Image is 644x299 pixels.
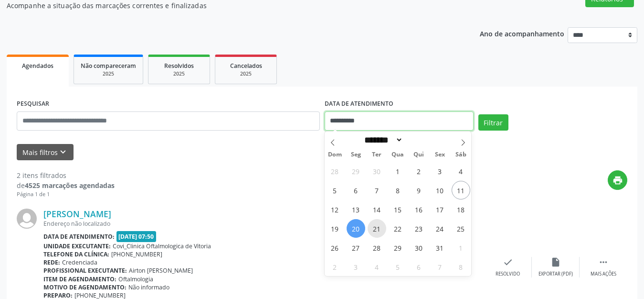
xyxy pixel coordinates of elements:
[43,233,115,241] b: Data de atendimento:
[478,114,508,131] button: Filtrar
[43,275,116,283] b: Item de agendamento:
[116,231,157,242] span: [DATE] 07:50
[43,266,127,275] b: Profissional executante:
[368,181,386,199] span: Outubro 7, 2025
[128,283,169,291] span: Não informado
[450,152,471,158] span: Sáb
[58,147,68,157] i: keyboard_arrow_down
[612,175,623,186] i: print
[368,162,386,180] span: Setembro 30, 2025
[591,271,616,277] div: Mais ações
[389,181,407,199] span: Outubro 8, 2025
[43,283,127,291] b: Motivo de agendamento:
[431,181,449,199] span: Outubro 10, 2025
[410,181,428,199] span: Outubro 9, 2025
[22,62,53,70] span: Agendados
[325,152,346,158] span: Dom
[111,250,162,258] span: [PHONE_NUMBER]
[389,219,407,238] span: Outubro 22, 2025
[431,257,449,276] span: Novembro 7, 2025
[326,162,344,180] span: Setembro 28, 2025
[25,181,115,190] strong: 4525 marcações agendadas
[452,219,470,238] span: Outubro 25, 2025
[608,170,627,190] button: print
[452,162,470,180] span: Outubro 4, 2025
[347,162,365,180] span: Setembro 29, 2025
[480,27,564,39] p: Ano de acompanhamento
[7,0,448,11] p: Acompanhe a situação das marcações correntes e finalizadas
[403,135,434,145] input: Year
[17,180,115,190] div: de
[326,238,344,257] span: Outubro 26, 2025
[326,200,344,219] span: Outubro 12, 2025
[368,200,386,219] span: Outubro 14, 2025
[222,70,270,78] div: 2025
[389,200,407,219] span: Outubro 15, 2025
[347,219,365,238] span: Outubro 20, 2025
[452,257,470,276] span: Novembro 8, 2025
[410,162,428,180] span: Outubro 2, 2025
[155,70,203,78] div: 2025
[410,257,428,276] span: Novembro 6, 2025
[113,242,211,250] span: Covi_Clinica Oftalmologica de Vitoria
[326,181,344,199] span: Outubro 5, 2025
[326,257,344,276] span: Novembro 2, 2025
[366,152,387,158] span: Ter
[17,97,49,111] label: PESQUISAR
[129,266,193,275] span: Airton [PERSON_NAME]
[347,181,365,199] span: Outubro 6, 2025
[368,238,386,257] span: Outubro 28, 2025
[43,258,60,266] b: Rede:
[389,238,407,257] span: Outubro 29, 2025
[17,170,115,180] div: 2 itens filtrados
[43,250,109,258] b: Telefone da clínica:
[389,162,407,180] span: Outubro 1, 2025
[429,152,450,158] span: Sex
[17,144,74,161] button: Mais filtroskeyboard_arrow_down
[452,238,470,257] span: Novembro 1, 2025
[431,238,449,257] span: Outubro 31, 2025
[347,238,365,257] span: Outubro 27, 2025
[43,242,111,250] b: Unidade executante:
[347,200,365,219] span: Outubro 13, 2025
[361,135,403,145] select: Month
[550,257,561,267] i: insert_drive_file
[17,209,37,229] img: img
[431,162,449,180] span: Outubro 3, 2025
[326,219,344,238] span: Outubro 19, 2025
[368,257,386,276] span: Novembro 4, 2025
[408,152,429,158] span: Qui
[17,190,115,199] div: Página 1 de 1
[410,219,428,238] span: Outubro 23, 2025
[410,200,428,219] span: Outubro 16, 2025
[230,62,262,70] span: Cancelados
[347,257,365,276] span: Novembro 3, 2025
[389,257,407,276] span: Novembro 5, 2025
[43,209,111,219] a: [PERSON_NAME]
[387,152,408,158] span: Qua
[496,271,520,277] div: Resolvido
[431,219,449,238] span: Outubro 24, 2025
[62,258,97,266] span: Credenciada
[452,200,470,219] span: Outubro 18, 2025
[452,181,470,199] span: Outubro 11, 2025
[345,152,366,158] span: Seg
[368,219,386,238] span: Outubro 21, 2025
[503,257,513,267] i: check
[118,275,153,283] span: Oftalmologia
[325,97,393,111] label: DATA DE ATENDIMENTO
[431,200,449,219] span: Outubro 17, 2025
[164,62,194,70] span: Resolvidos
[43,220,484,228] div: Endereço não localizado
[410,238,428,257] span: Outubro 30, 2025
[81,62,136,70] span: Não compareceram
[598,257,609,267] i: 
[538,271,573,277] div: Exportar (PDF)
[81,70,136,78] div: 2025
